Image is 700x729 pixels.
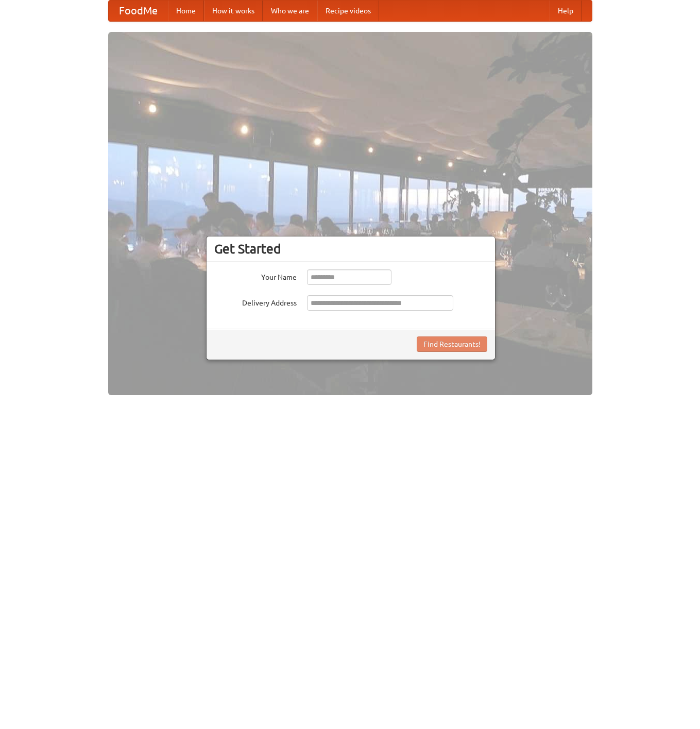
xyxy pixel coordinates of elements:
[214,295,297,308] label: Delivery Address
[168,1,204,21] a: Home
[263,1,317,21] a: Who we are
[550,1,582,21] a: Help
[214,241,487,257] h3: Get Started
[317,1,379,21] a: Recipe videos
[204,1,263,21] a: How it works
[109,1,168,21] a: FoodMe
[214,269,297,282] label: Your Name
[417,336,487,352] button: Find Restaurants!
